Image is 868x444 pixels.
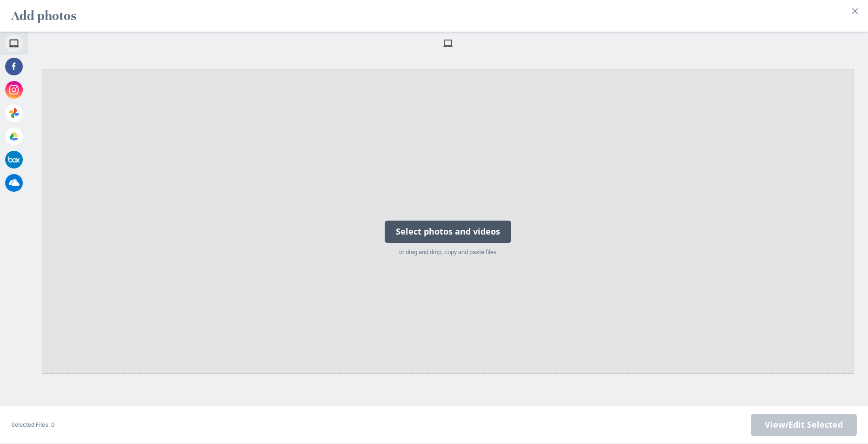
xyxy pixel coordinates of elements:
span: My Device [443,38,453,48]
span: View/Edit Selected [765,420,843,430]
h2: Add photos [11,4,76,28]
button: Close [848,4,862,19]
span: Next [751,414,857,436]
div: Select photos and videos [385,221,511,243]
span: Selected Files: 0 [11,421,54,428]
div: or drag and drop, copy and paste files [385,248,511,257]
